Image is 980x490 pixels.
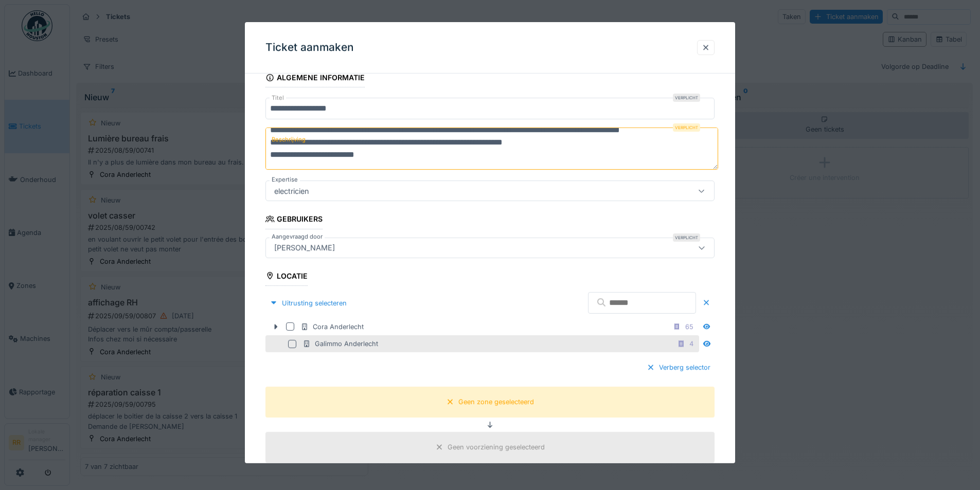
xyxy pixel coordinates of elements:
div: Algemene informatie [265,70,365,87]
div: Gebruikers [265,211,323,229]
div: Verplicht [673,94,700,102]
div: Verberg selector [643,360,715,374]
div: Geen voorziening geselecteerd [448,442,545,452]
div: Uitrusting selecteren [265,296,351,310]
label: Titel [270,94,286,102]
div: Locatie [265,268,308,285]
div: Galimmo Anderlecht [302,339,378,349]
div: 4 [689,339,693,349]
div: 65 [685,322,693,332]
label: Beschrijving [270,133,308,146]
div: Verplicht [673,233,700,241]
label: Aangevraagd door [270,232,325,241]
div: Geen zone geselecteerd [458,397,534,407]
div: Verplicht [673,123,700,132]
h3: Ticket aanmaken [265,41,354,54]
div: Cora Anderlecht [300,322,364,332]
div: electricien [270,185,313,196]
div: [PERSON_NAME] [270,242,339,253]
label: Expertise [270,175,300,184]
